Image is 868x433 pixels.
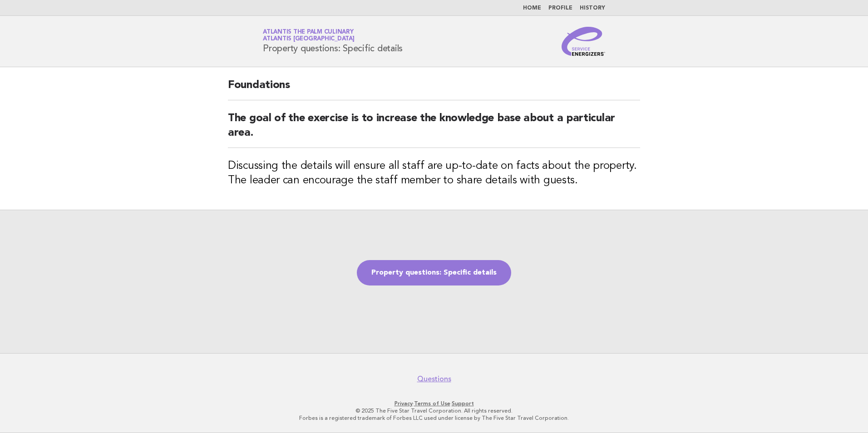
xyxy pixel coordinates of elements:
[452,400,474,407] a: Support
[263,36,355,42] span: Atlantis [GEOGRAPHIC_DATA]
[357,260,511,285] a: Property questions: Specific details
[228,159,640,188] h3: Discussing the details will ensure all staff are up-to-date on facts about the property. The lead...
[562,27,605,56] img: Service Energizers
[417,374,451,384] a: Questions
[263,29,355,42] a: Atlantis The Palm CulinaryAtlantis [GEOGRAPHIC_DATA]
[156,407,712,414] p: © 2025 The Five Star Travel Corporation. All rights reserved.
[263,30,403,53] h1: Property questions: Specific details
[228,78,640,100] h2: Foundations
[156,400,712,407] p: · ·
[414,400,450,407] a: Terms of Use
[548,5,572,11] a: Profile
[523,5,541,11] a: Home
[395,400,413,407] a: Privacy
[580,5,605,11] a: History
[156,414,712,422] p: Forbes is a registered trademark of Forbes LLC used under license by The Five Star Travel Corpora...
[228,111,640,148] h2: The goal of the exercise is to increase the knowledge base about a particular area.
